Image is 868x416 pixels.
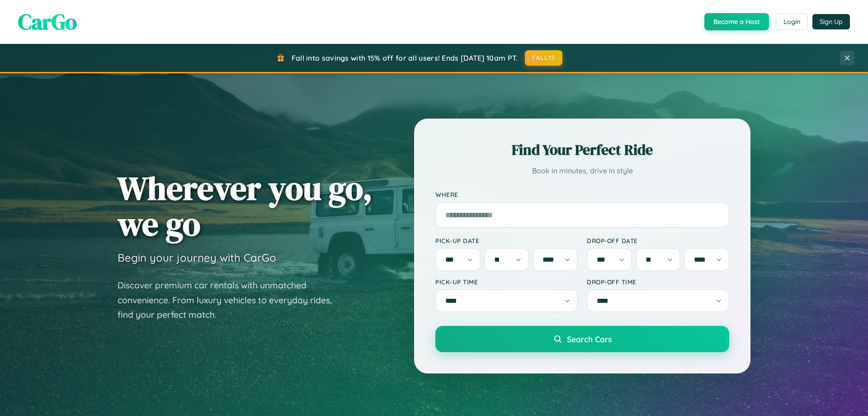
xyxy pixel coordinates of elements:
button: Search Cars [435,326,729,352]
p: Book in minutes, drive in style [435,164,729,177]
span: Search Cars [567,334,612,344]
label: Pick-up Time [435,278,578,286]
label: Drop-off Time [587,278,729,286]
button: Login [776,14,808,30]
h2: Find Your Perfect Ride [435,140,729,160]
span: CarGo [18,7,77,37]
button: FALL15 [525,50,563,66]
p: Discover premium car rentals with unmatched convenience. From luxury vehicles to everyday rides, ... [118,278,344,322]
button: Sign Up [812,14,850,29]
label: Where [435,191,729,199]
h1: Wherever you go, we go [118,170,373,242]
label: Drop-off Date [587,237,729,244]
button: Become a Host [704,13,769,30]
span: Fall into savings with 15% off for all users! Ends [DATE] 10am PT. [292,53,518,62]
h3: Begin your journey with CarGo [118,251,276,264]
label: Pick-up Date [435,237,578,244]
